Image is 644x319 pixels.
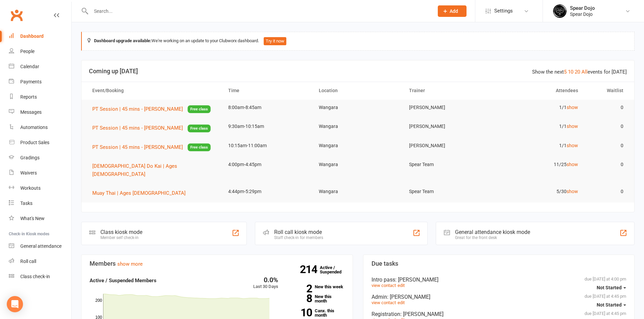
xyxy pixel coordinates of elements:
a: Product Sales [9,135,71,150]
div: We're working on an update to your Clubworx dashboard. [81,32,635,51]
div: What's New [20,216,45,221]
button: Try it now [264,37,286,45]
td: 1/1 [494,138,584,154]
a: 10 [568,69,573,75]
div: Registration [372,311,626,317]
a: edit [398,283,405,288]
td: 0 [584,100,629,115]
strong: 2 [288,284,312,294]
td: 4:44pm-5:29pm [222,184,313,200]
th: Event/Booking [86,82,222,99]
a: show [567,189,578,194]
a: show [567,162,578,167]
td: Spear Team [403,157,494,172]
a: 2New this week [288,285,344,289]
td: 0 [584,138,629,154]
span: Free class [188,105,211,113]
a: Class kiosk mode [9,269,71,284]
div: Payments [20,79,42,84]
a: Roll call [9,254,71,269]
button: Muay Thai | Ages [DEMOGRAPHIC_DATA] [92,189,190,197]
div: Spear Dojo [570,5,595,11]
th: Location [313,82,403,99]
a: 8New this month [288,294,344,303]
td: [PERSON_NAME] [403,100,494,115]
td: 1/1 [494,118,584,134]
td: Spear Team [403,184,494,200]
span: Free class [188,143,211,151]
td: 0 [584,118,629,134]
th: Attendees [494,82,584,99]
td: 5/30 [494,184,584,200]
div: Workouts [20,185,41,191]
span: PT Session | 45 mins - [PERSON_NAME] [92,125,183,131]
div: People [20,49,34,54]
span: Add [450,8,458,14]
a: General attendance kiosk mode [9,239,71,254]
div: General attendance [20,243,62,249]
strong: 10 [288,308,312,318]
div: Waivers [20,170,37,176]
div: Class kiosk mode [100,229,142,235]
td: 4:00pm-4:45pm [222,157,313,172]
div: Dashboard [20,33,44,39]
th: Trainer [403,82,494,99]
a: 10Canx. this month [288,309,344,317]
a: show [567,143,578,148]
span: Settings [494,3,513,19]
td: Wangara [313,100,403,115]
div: Spear Dojo [570,11,595,17]
div: Automations [20,125,48,130]
button: PT Session | 45 mins - [PERSON_NAME]Free class [92,124,211,132]
input: Search... [89,6,429,16]
span: Free class [188,125,211,132]
a: show [567,105,578,110]
span: PT Session | 45 mins - [PERSON_NAME] [92,106,183,112]
div: Staff check-in for members [274,235,323,240]
button: Not Started [597,299,626,311]
span: : [PERSON_NAME] [395,276,438,283]
span: Not Started [597,302,622,308]
div: Last 30 Days [253,276,278,290]
a: 214Active / Suspended [320,260,350,279]
a: view contact [372,300,396,305]
div: Roll call [20,259,36,264]
div: Great for the front desk [455,235,530,240]
span: Muay Thai | Ages [DEMOGRAPHIC_DATA] [92,190,186,196]
div: Tasks [20,201,32,206]
a: Clubworx [8,7,25,24]
span: PT Session | 45 mins - [PERSON_NAME] [92,144,183,150]
button: Not Started [597,282,626,294]
td: 8:00am-8:45am [222,100,313,115]
a: Workouts [9,181,71,196]
div: Class check-in [20,274,50,279]
a: show more [117,261,143,267]
a: Gradings [9,150,71,165]
span: Not Started [597,285,622,290]
button: [DEMOGRAPHIC_DATA] Do Kai | Ages [DEMOGRAPHIC_DATA] [92,162,216,178]
th: Waitlist [584,82,629,99]
a: People [9,44,71,59]
div: Product Sales [20,140,49,145]
div: Calendar [20,64,39,69]
div: Show the next events for [DATE] [532,68,627,76]
a: Tasks [9,196,71,211]
td: 0 [584,184,629,200]
strong: 8 [288,293,312,303]
a: Automations [9,120,71,135]
div: Member self check-in [100,235,142,240]
button: PT Session | 45 mins - [PERSON_NAME]Free class [92,143,211,152]
a: Calendar [9,59,71,74]
td: Wangara [313,157,403,172]
div: General attendance kiosk mode [455,229,530,235]
a: view contact [372,283,396,288]
div: Intro pass [372,276,626,283]
div: Admin [372,294,626,300]
td: 1/1 [494,100,584,115]
h3: Coming up [DATE] [89,68,627,75]
a: Waivers [9,165,71,181]
td: Wangara [313,138,403,154]
th: Time [222,82,313,99]
span: [DEMOGRAPHIC_DATA] Do Kai | Ages [DEMOGRAPHIC_DATA] [92,163,177,177]
span: : [PERSON_NAME] [387,294,430,300]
